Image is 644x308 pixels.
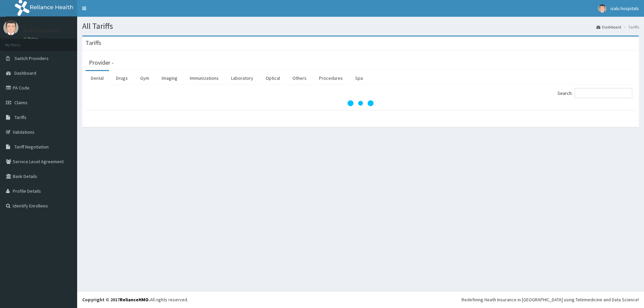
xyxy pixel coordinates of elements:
[575,88,632,98] input: Search:
[82,297,150,303] strong: Copyright © 2017 .
[14,70,36,76] span: Dashboard
[3,20,18,35] img: User Image
[557,88,632,98] label: Search:
[120,297,149,303] a: RelianceHMO
[287,71,312,85] a: Others
[14,114,26,120] span: Tariffs
[14,55,49,61] span: Switch Providers
[462,296,639,303] div: Redefining Heath Insurance in [GEOGRAPHIC_DATA] using Telemedicine and Data Science!
[86,40,101,46] h3: Tariffs
[135,71,155,85] a: Gym
[596,24,621,30] a: Dashboard
[260,71,285,85] a: Optical
[14,100,28,106] span: Claims
[610,5,639,11] span: isalu hospitals
[23,37,40,41] a: Online
[314,71,348,85] a: Procedures
[350,71,368,85] a: Spa
[184,71,224,85] a: Immunizations
[82,22,639,30] h1: All Tariffs
[598,4,606,13] img: User Image
[111,71,133,85] a: Drugs
[226,71,259,85] a: Laboratory
[89,60,114,66] h3: Provider -
[156,71,183,85] a: Imaging
[23,27,61,33] p: isalu hospitals
[86,71,109,85] a: Dental
[622,24,639,30] li: Tariffs
[14,144,49,150] span: Tariff Negotiation
[77,291,644,308] footer: All rights reserved.
[347,90,374,117] svg: audio-loading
